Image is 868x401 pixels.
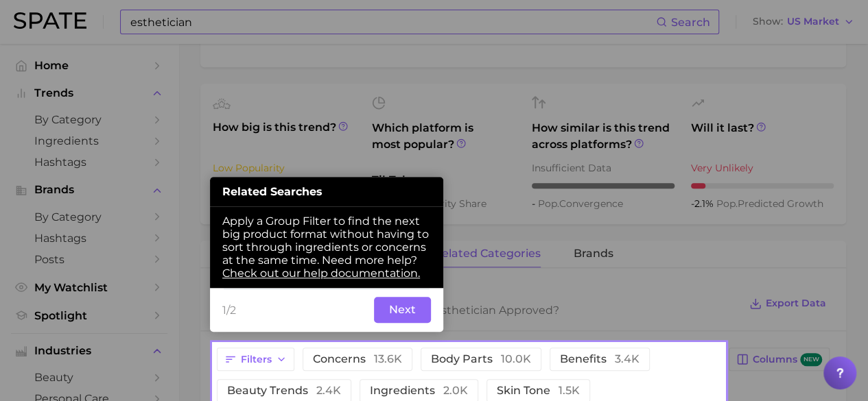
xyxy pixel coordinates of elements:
span: 2.0k [443,384,468,397]
button: Filters [217,348,294,371]
span: 1.5k [559,384,580,397]
span: ingredients [370,385,468,396]
span: beauty trends [227,385,341,396]
span: 3.4k [615,352,640,365]
span: 2.4k [316,384,341,397]
span: body parts [431,354,531,365]
span: 13.6k [374,352,402,365]
span: benefits [560,354,640,365]
span: skin tone [497,385,580,396]
span: concerns [313,354,402,365]
span: 10.0k [501,352,531,365]
span: Filters [241,354,272,365]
